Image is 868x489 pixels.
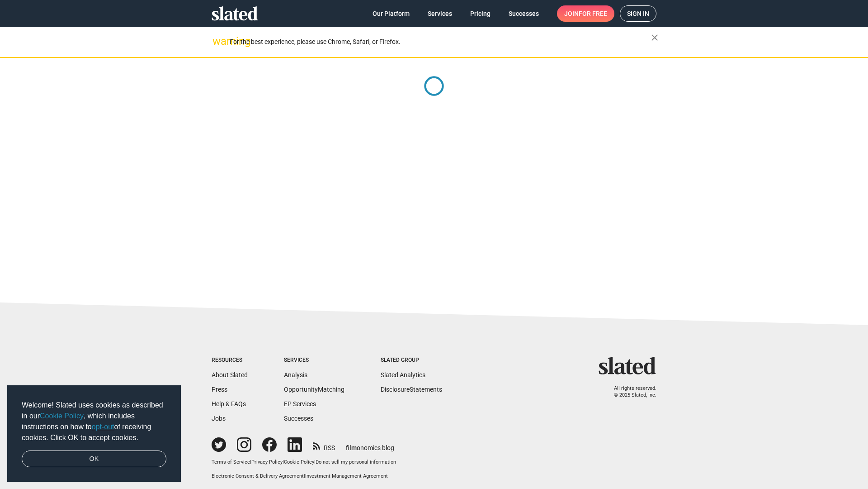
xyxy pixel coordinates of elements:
[346,436,394,452] a: filmonomics blog
[212,36,223,47] mat-icon: warning
[509,5,539,22] span: Successes
[7,385,181,482] div: cookieconsent
[283,459,284,465] span: |
[381,371,425,379] a: Slated Analytics
[557,5,614,22] a: Joinfor free
[579,5,607,22] span: for free
[212,386,227,393] a: Press
[381,357,442,364] div: Slated Group
[212,400,246,407] a: Help & FAQs
[212,371,248,379] a: About Slated
[627,6,649,21] span: Sign in
[381,386,442,393] a: DisclosureStatements
[230,36,651,48] div: For the best experience, please use Chrome, Safari, or Firefox.
[313,438,335,452] a: RSS
[212,357,248,364] div: Resources
[212,473,304,479] a: Electronic Consent & Delivery Agreement
[470,5,491,22] span: Pricing
[284,415,313,422] a: Successes
[305,473,388,479] a: Investment Management Agreement
[92,423,114,431] a: opt-out
[284,386,344,393] a: OpportunityMatching
[346,444,357,451] span: film
[251,459,283,465] a: Privacy Policy
[304,473,305,479] span: |
[564,5,607,22] span: Join
[250,459,251,465] span: |
[212,415,226,422] a: Jobs
[501,5,546,22] a: Successes
[316,459,396,466] button: Do not sell my personal information
[620,5,656,22] a: Sign in
[22,451,166,468] a: dismiss cookie message
[284,459,314,465] a: Cookie Policy
[649,32,660,43] mat-icon: close
[284,400,316,407] a: EP Services
[428,5,452,22] span: Services
[604,385,656,398] p: All rights reserved. © 2025 Slated, Inc.
[40,412,84,420] a: Cookie Policy
[22,400,166,443] span: Welcome! Slated uses cookies as described in our , which includes instructions on how to of recei...
[284,371,307,379] a: Analysis
[373,5,410,22] span: Our Platform
[212,459,250,465] a: Terms of Service
[314,459,316,465] span: |
[284,357,344,364] div: Services
[463,5,498,22] a: Pricing
[420,5,459,22] a: Services
[365,5,417,22] a: Our Platform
